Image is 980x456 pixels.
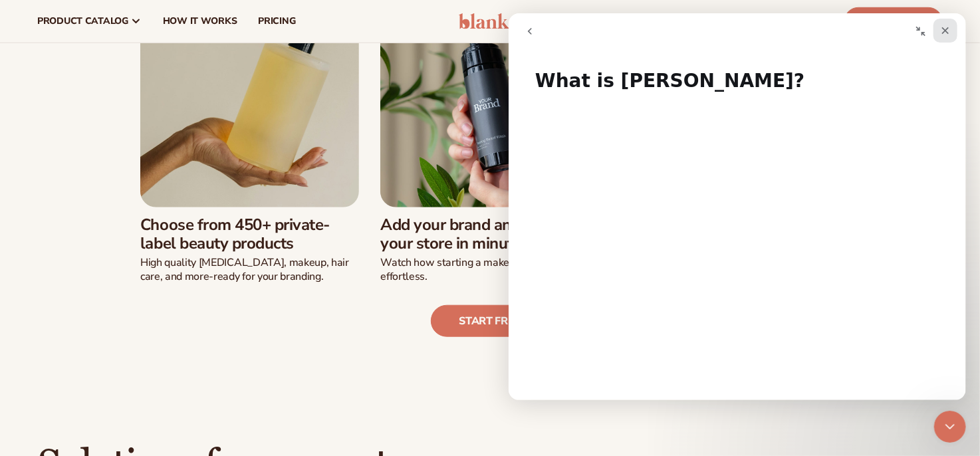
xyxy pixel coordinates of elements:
[459,13,522,29] img: logo
[140,256,359,284] p: High quality [MEDICAL_DATA], makeup, hair care, and more-ready for your branding.
[431,305,550,337] a: Start free
[140,215,359,254] h3: Choose from 450+ private-label beauty products
[934,411,966,443] iframe: Intercom live chat
[844,7,943,35] a: Start Free
[37,16,128,27] span: product catalog
[380,256,599,284] p: Watch how starting a makeup brand becomes effortless.
[380,215,599,254] h3: Add your brand and sync to your store in minutes
[509,13,966,400] iframe: Intercom live chat
[163,16,237,27] span: How It Works
[258,16,295,27] span: pricing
